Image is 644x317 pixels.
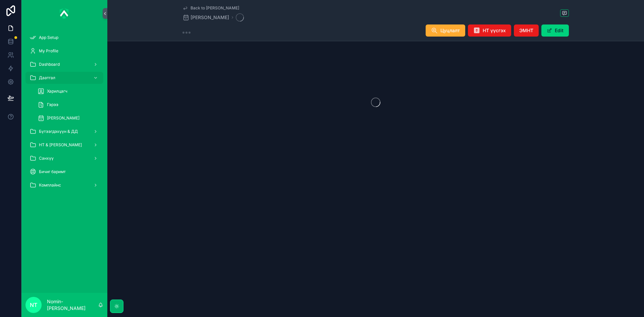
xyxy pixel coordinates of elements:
[34,85,103,97] a: Харилцагч
[182,14,229,21] a: [PERSON_NAME]
[483,27,506,34] span: НТ үүсгэх
[34,99,103,111] a: Гэрээ
[47,115,79,121] span: [PERSON_NAME]
[519,27,533,34] span: ЭМНТ
[25,125,103,138] a: Бүтээгдэхүүн & ДД
[25,45,103,57] a: My Profile
[39,182,61,188] span: Комплайнс
[39,75,55,81] span: Даатгал
[21,27,107,200] div: scrollable content
[25,179,103,191] a: Комплайнс
[25,152,103,164] a: Санхүү
[25,166,103,178] a: Бичиг баримт
[39,142,82,148] span: НТ & [PERSON_NAME]
[47,89,67,94] span: Харилцагч
[541,24,569,37] button: Edit
[39,48,58,54] span: My Profile
[47,298,98,312] p: Nomin-[PERSON_NAME]
[191,5,239,11] span: Back to [PERSON_NAME]
[468,24,511,37] button: НТ үүсгэх
[39,129,78,134] span: Бүтээгдэхүүн & ДД
[440,27,460,34] span: Цуцлалт
[514,24,539,37] button: ЭМНТ
[47,102,58,107] span: Гэрээ
[25,32,103,44] a: App Setup
[25,58,103,70] a: Dashboard
[39,156,54,161] span: Санхүү
[39,35,58,40] span: App Setup
[39,169,66,174] span: Бичиг баримт
[191,14,229,21] span: [PERSON_NAME]
[25,139,103,151] a: НТ & [PERSON_NAME]
[34,112,103,124] a: [PERSON_NAME]
[182,5,239,11] a: Back to [PERSON_NAME]
[30,301,37,309] span: NT
[39,62,60,67] span: Dashboard
[25,72,103,84] a: Даатгал
[426,24,465,37] button: Цуцлалт
[60,8,69,19] img: App logo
